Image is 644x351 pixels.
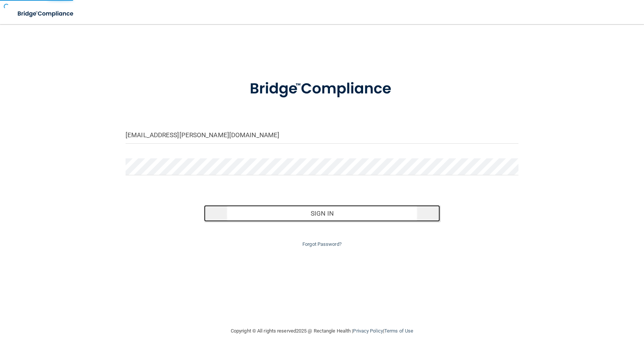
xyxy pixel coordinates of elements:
[353,328,383,334] a: Privacy Policy
[302,241,342,247] a: Forgot Password?
[184,319,460,343] div: Copyright © All rights reserved 2025 @ Rectangle Health | |
[384,328,413,334] a: Terms of Use
[126,127,518,144] input: Email
[204,205,440,222] button: Sign In
[11,6,81,21] img: bridge_compliance_login_screen.278c3ca4.svg
[234,69,410,109] img: bridge_compliance_login_screen.278c3ca4.svg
